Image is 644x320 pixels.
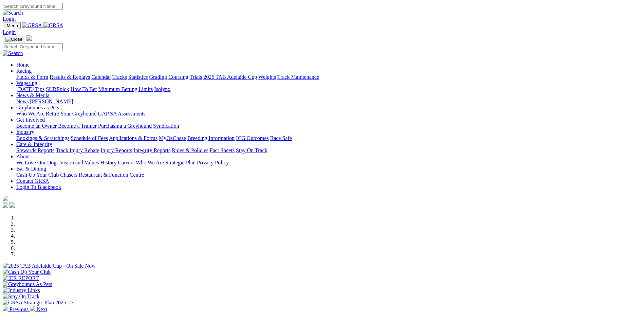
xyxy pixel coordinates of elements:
[3,16,16,22] a: Login
[16,147,54,153] a: Stewards Reports
[16,123,57,129] a: Become an Owner
[3,294,39,300] img: Stay On Track
[16,117,45,123] a: Get Involved
[203,74,257,80] a: 2025 TAB Adelaide Cup
[118,160,134,165] a: Careers
[16,86,44,92] a: [DATE] Tips
[159,135,186,141] a: MyOzChase
[98,123,152,129] a: Purchasing a Greyhound
[16,74,641,80] div: Racing
[16,68,32,74] a: Racing
[3,281,52,287] img: Greyhounds As Pets
[43,22,63,29] img: GRSA
[133,147,170,153] a: Integrity Reports
[3,22,21,29] button: Toggle navigation
[3,196,8,201] img: logo-grsa-white.png
[136,160,164,165] a: Who We Are
[46,111,97,117] a: Retire Your Greyhound
[3,50,23,56] img: Search
[197,160,229,165] a: Privacy Policy
[112,74,127,80] a: Tracks
[149,74,167,80] a: Grading
[16,160,58,165] a: We Love Our Dogs
[5,37,22,42] img: Close
[16,135,641,141] div: Industry
[277,74,319,80] a: Track Maintenance
[56,147,99,153] a: Track Injury Rebate
[58,123,97,129] a: Become a Trainer
[16,62,30,68] a: Home
[30,306,47,312] a: Next
[30,99,73,104] a: [PERSON_NAME]
[26,35,32,41] img: logo-grsa-white.png
[236,135,269,141] a: ICG Outcomes
[16,74,48,80] a: Fields & Form
[187,135,235,141] a: Breeding Information
[60,172,144,178] a: Chasers Restaurant & Function Centre
[10,306,29,312] span: Previous
[3,29,16,35] a: Login
[16,105,59,110] a: Greyhounds as Pets
[153,123,179,129] a: Syndication
[91,74,111,80] a: Calendar
[16,129,34,135] a: Industry
[16,147,641,154] div: Care & Integrity
[3,3,63,10] input: Search
[109,135,158,141] a: Applications & Forms
[3,269,51,275] img: Cash Up Your Club
[16,154,30,159] a: About
[16,172,59,178] a: Cash Up Your Club
[3,287,40,294] img: Industry Links
[7,23,18,28] span: Menu
[3,263,96,269] img: 2025 TAB Adelaide Cup - On Sale Now
[46,86,69,92] a: SUREpick
[3,10,23,16] img: Search
[236,147,267,153] a: Stay On Track
[3,36,25,43] button: Toggle navigation
[100,160,116,165] a: History
[16,99,641,105] div: News & Media
[3,306,30,312] a: Previous
[3,275,39,281] img: IER REPORT
[128,74,148,80] a: Statistics
[50,74,90,80] a: Results & Replays
[16,111,44,117] a: Who We Are
[16,141,52,147] a: Care & Integrity
[168,74,188,80] a: Coursing
[98,86,153,92] a: Minimum Betting Limits
[172,147,208,153] a: Rules & Policies
[71,135,108,141] a: Schedule of Fees
[16,92,50,98] a: News & Media
[30,306,35,311] img: chevron-right-pager-white.svg
[16,86,641,92] div: Wagering
[16,123,641,129] div: Get Involved
[71,86,97,92] a: How To Bet
[16,172,641,178] div: Bar & Dining
[165,160,196,165] a: Strategic Plan
[270,135,292,141] a: Race Safe
[210,147,235,153] a: Fact Sheets
[3,202,8,208] img: facebook.svg
[16,166,46,172] a: Bar & Dining
[16,80,37,86] a: Wagering
[22,22,42,29] img: GRSA
[10,202,15,208] img: twitter.svg
[189,74,202,80] a: Trials
[16,184,61,190] a: Login To Blackbook
[16,160,641,166] div: About
[258,74,276,80] a: Weights
[98,111,146,117] a: GAP SA Assessments
[37,306,47,312] span: Next
[60,160,99,165] a: Vision and Values
[3,300,73,306] img: GRSA Strategic Plan 2025-27
[154,86,170,92] a: Isolynx
[16,111,641,117] div: Greyhounds as Pets
[16,178,49,184] a: Contact GRSA
[3,43,63,50] input: Search
[16,99,29,104] a: News
[16,135,69,141] a: Bookings & Scratchings
[100,147,132,153] a: Injury Reports
[3,306,8,311] img: chevron-left-pager-white.svg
